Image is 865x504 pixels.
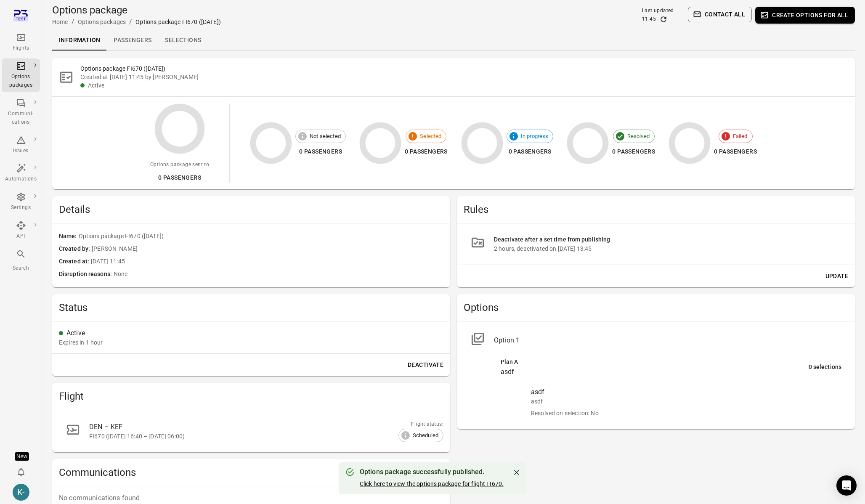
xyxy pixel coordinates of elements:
[91,257,443,266] span: [DATE] 11:45
[531,397,841,406] div: asdf
[89,422,423,432] div: DEN – KEF
[2,95,40,129] a: Communi-cations
[13,484,29,501] div: K-
[836,475,857,496] div: Open Intercom Messenger
[78,19,126,25] a: Options packages
[5,110,37,127] div: Communi-cations
[52,17,221,27] nav: Breadcrumbs
[623,132,654,141] span: Resolved
[507,146,554,157] div: 0 passengers
[360,467,504,477] div: Options package successfully published.
[52,30,855,50] div: Local navigation
[59,301,443,314] h2: Status
[398,420,443,429] div: Flight status:
[92,244,443,254] span: [PERSON_NAME]
[80,73,848,81] div: Created at [DATE] 11:45 by [PERSON_NAME]
[79,232,443,241] span: Options package FI670 ([DATE])
[688,7,752,22] button: Contact all
[809,363,841,372] div: 0 selections
[129,17,132,27] li: /
[2,189,40,215] a: Settings
[295,146,346,157] div: 0 passengers
[642,15,656,24] div: 11:45
[494,235,841,244] div: Deactivate after a set time from publishing
[531,409,841,417] div: Resolved on selection: No
[59,493,443,503] p: No communications found
[59,417,443,446] a: DEN – KEFFI670 ([DATE] 16:40 – [DATE] 06:00)
[415,132,446,141] span: Selected
[9,480,33,504] button: Kristinn - avilabs
[5,204,37,212] div: Settings
[516,132,553,141] span: In progress
[2,30,40,55] a: Flights
[158,30,208,50] a: Selections
[2,161,40,186] a: Automations
[501,358,809,367] div: Plan A
[305,132,345,141] span: Not selected
[52,3,221,17] h1: Options package
[135,18,221,26] div: Options package FI670 ([DATE])
[360,480,504,487] a: Click here to view the options package for flight FI670.
[822,268,852,284] button: Update
[80,64,848,73] h2: Options package FI670 ([DATE])
[89,432,423,440] div: FI670 ([DATE] 16:40 – [DATE] 06:00)
[501,367,809,377] div: asdf
[59,270,114,279] span: Disruption reasons
[5,232,37,241] div: API
[52,30,107,50] a: Information
[5,44,37,53] div: Flights
[2,247,40,275] button: Search
[107,30,158,50] a: Passengers
[405,146,448,157] div: 0 passengers
[13,464,29,480] button: Notifications
[15,452,29,461] div: Tooltip anchor
[5,264,37,273] div: Search
[642,7,674,15] div: Last updated
[2,133,40,158] a: Issues
[612,146,655,157] div: 0 passengers
[728,132,752,141] span: Failed
[66,328,443,338] div: Active
[408,431,443,440] span: Scheduled
[88,81,848,90] div: Active
[464,301,848,314] h2: Options
[150,172,209,183] div: 0 passengers
[2,58,40,92] a: Options packages
[714,146,757,157] div: 0 passengers
[59,257,91,266] span: Created at
[5,175,37,183] div: Automations
[5,73,37,90] div: Options packages
[2,218,40,243] a: API
[59,390,443,403] h2: Flight
[464,203,848,216] h2: Rules
[494,244,841,253] div: 2 hours, deactivated on [DATE] 13:45
[755,7,855,24] button: Create options for all
[72,17,74,27] li: /
[494,335,841,345] div: Option 1
[52,19,68,25] a: Home
[510,466,523,479] button: Close
[59,232,79,241] span: Name
[59,244,92,254] span: Created by
[531,387,841,397] div: asdf
[659,15,668,24] button: Refresh data
[59,203,443,216] h2: Details
[59,466,443,479] h2: Communications
[404,357,447,373] button: Deactivate
[5,147,37,155] div: Issues
[114,270,443,279] span: None
[59,338,103,347] div: 12 Sep 2025 13:45
[150,161,209,169] div: Options package sent to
